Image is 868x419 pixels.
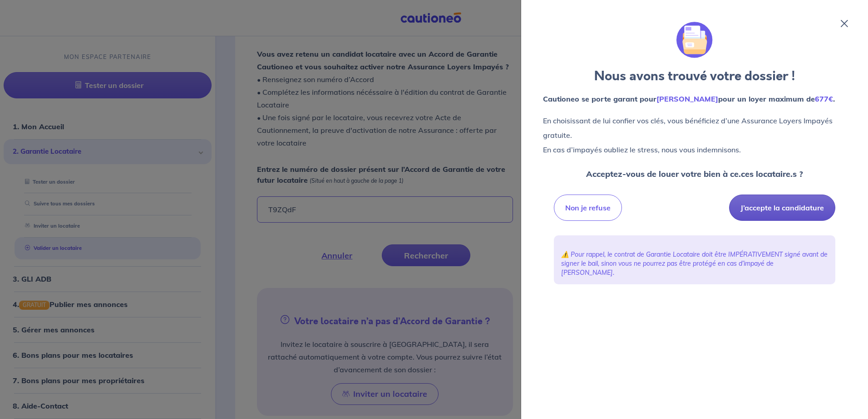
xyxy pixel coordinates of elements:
[543,113,846,157] p: En choisissant de lui confier vos clés, vous bénéficiez d’une Assurance Loyers Impayés gratuite. ...
[815,94,833,103] em: 677€
[561,250,828,277] p: ⚠️ Pour rappel, le contrat de Garantie Locataire doit être IMPÉRATIVEMENT signé avant de signer l...
[594,67,795,85] strong: Nous avons trouvé votre dossier !
[554,195,622,221] button: Non je refuse
[729,195,835,221] button: J’accepte la candidature
[586,169,803,179] strong: Acceptez-vous de louer votre bien à ce.ces locataire.s ?
[676,22,713,58] img: illu_folder.svg
[543,94,835,103] strong: Cautioneo se porte garant pour pour un loyer maximum de .
[656,94,718,103] em: [PERSON_NAME]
